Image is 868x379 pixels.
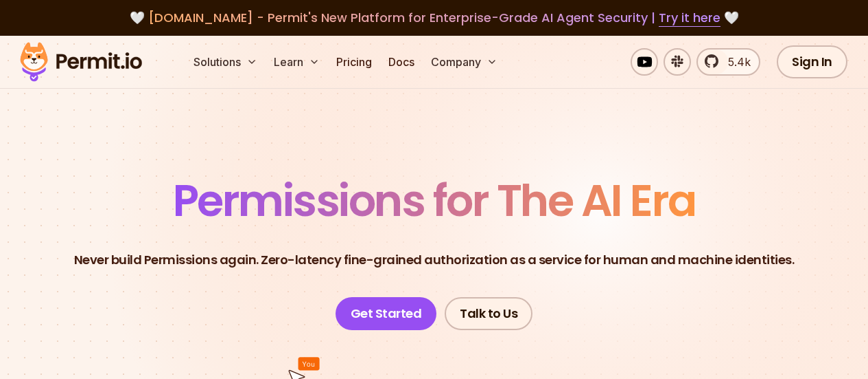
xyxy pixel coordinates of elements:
p: Never build Permissions again. Zero-latency fine-grained authorization as a service for human and... [74,250,795,270]
a: Pricing [331,48,377,76]
a: Try it here [659,9,720,27]
span: [DOMAIN_NAME] - Permit's New Platform for Enterprise-Grade AI Agent Security | [148,9,720,26]
span: Permissions for The AI Era [173,170,696,231]
a: Docs [383,48,420,76]
div: 🤍 🤍 [33,8,835,28]
a: 5.4k [696,48,760,76]
img: Permit logo [14,39,148,85]
button: Learn [268,48,325,76]
button: Company [425,48,503,76]
span: 5.4k [720,54,751,70]
button: Solutions [188,48,263,76]
a: Get Started [336,297,437,330]
a: Talk to Us [445,297,532,330]
a: Sign In [777,45,847,78]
